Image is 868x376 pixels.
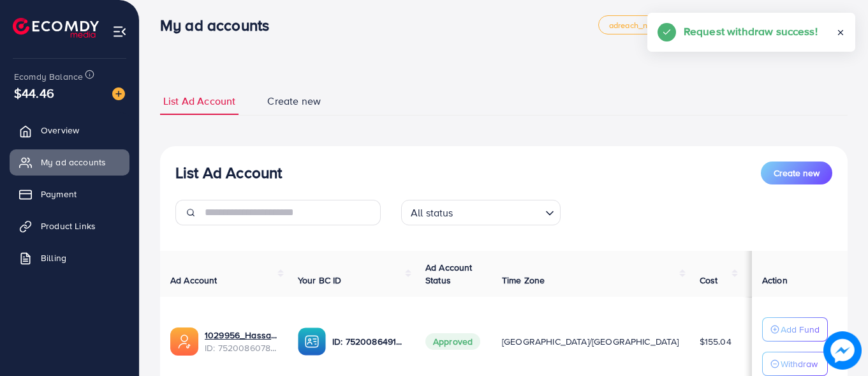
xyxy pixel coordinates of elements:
[762,352,828,376] button: Withdraw
[170,327,198,356] img: ic-ads-acc.e4c84228.svg
[502,335,679,348] span: [GEOGRAPHIC_DATA]/[GEOGRAPHIC_DATA]
[761,162,832,184] button: Create new
[502,274,545,287] span: Time Zone
[205,342,277,354] span: ID: 7520086078024515591
[684,23,818,40] h5: Request withdraw success!
[609,21,695,29] span: adreach_new_package
[12,75,56,111] span: $44.46
[205,329,277,355] div: <span class='underline'>1029956_Hassam_1750906624197</span></br>7520086078024515591
[41,156,106,169] span: My ad accounts
[10,149,129,175] a: My ad accounts
[332,334,405,349] p: ID: 7520086491469692945
[10,117,129,143] a: Overview
[774,167,820,179] span: Create new
[205,329,277,342] a: 1029956_Hassam_1750906624197
[762,317,828,342] button: Add Fund
[41,188,77,200] span: Payment
[175,163,282,182] h3: List Ad Account
[112,24,127,39] img: menu
[112,87,125,100] img: image
[408,204,456,222] span: All status
[762,274,788,287] span: Action
[598,15,705,34] a: adreach_new_package
[267,94,321,109] span: Create new
[823,331,862,370] img: image
[425,333,480,350] span: Approved
[700,274,718,287] span: Cost
[160,16,279,34] h3: My ad accounts
[41,252,66,264] span: Billing
[781,322,820,337] p: Add Fund
[10,213,129,239] a: Product Links
[700,335,732,348] span: $155.04
[14,70,83,83] span: Ecomdy Balance
[298,274,342,287] span: Your BC ID
[41,124,79,137] span: Overview
[425,261,473,287] span: Ad Account Status
[457,201,540,222] input: Search for option
[170,274,217,287] span: Ad Account
[401,200,561,225] div: Search for option
[10,245,129,271] a: Billing
[13,18,99,38] img: logo
[10,181,129,207] a: Payment
[163,94,235,109] span: List Ad Account
[298,327,326,356] img: ic-ba-acc.ded83a64.svg
[781,356,818,372] p: Withdraw
[41,220,96,232] span: Product Links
